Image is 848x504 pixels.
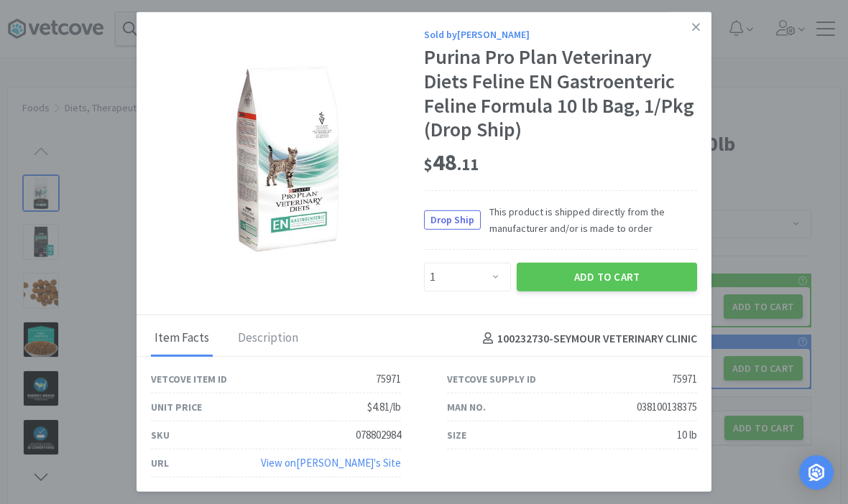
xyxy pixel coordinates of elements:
[637,398,697,416] div: 038100138375
[376,370,401,388] div: 75971
[151,371,227,387] div: Vetcove Item ID
[151,399,202,415] div: Unit Price
[261,456,401,470] a: View on[PERSON_NAME]'s Site
[356,426,401,444] div: 078802984
[481,204,697,236] span: This product is shipped directly from the manufacturer and/or is made to order
[447,371,536,387] div: Vetcove Supply ID
[367,398,401,416] div: $4.81/lb
[425,211,480,229] span: Drop Ship
[477,330,697,348] h4: 100232730 - SEYMOUR VETERINARY CLINIC
[677,426,697,444] div: 10 lb
[424,45,697,141] div: Purina Pro Plan Veterinary Diets Feline EN Gastroenteric Feline Formula 10 lb Bag, 1/Pkg (Drop Ship)
[234,321,302,357] div: Description
[799,455,834,490] div: Open Intercom Messenger
[151,321,213,357] div: Item Facts
[672,370,697,388] div: 75971
[457,154,479,174] span: . 11
[151,427,170,443] div: SKU
[424,148,479,177] span: 48
[424,154,433,174] span: $
[517,263,697,291] button: Add to Cart
[424,27,697,42] div: Sold by [PERSON_NAME]
[447,427,466,443] div: Size
[447,399,486,415] div: Man No.
[194,65,381,252] img: 7df2b4d781ad4472b9ee3d4b04ae724c_75971.jpeg
[151,455,169,471] div: URL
